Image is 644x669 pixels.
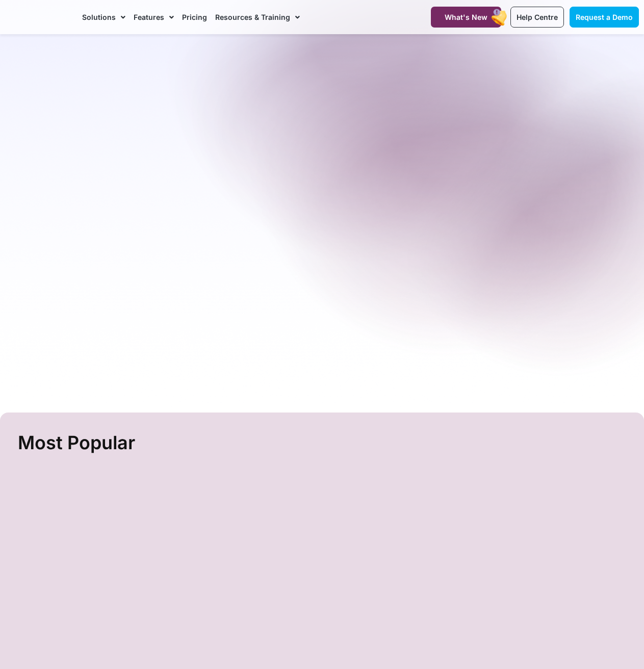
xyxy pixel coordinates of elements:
[576,13,633,21] span: Request a Demo
[445,13,487,21] span: What's New
[18,428,629,458] h2: Most Popular
[431,7,501,28] a: What's New
[570,7,639,28] a: Request a Demo
[517,13,558,21] span: Help Centre
[510,7,564,28] a: Help Centre
[5,10,72,24] img: CareMaster Logo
